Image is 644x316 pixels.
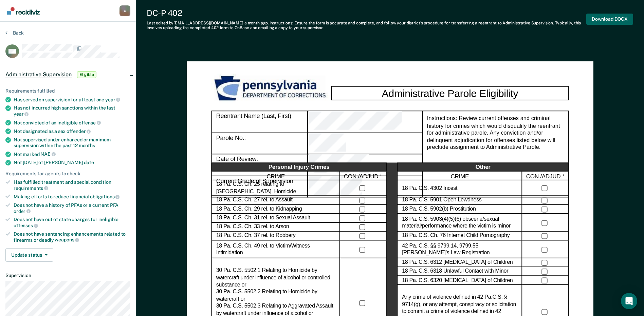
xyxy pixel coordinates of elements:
[119,5,130,16] button: Profile dropdown button
[211,74,331,104] img: PDOC Logo
[90,194,119,199] span: obligations
[402,242,517,257] label: 42 Pa. C.S. §§ 9799.14, 9799.55 [PERSON_NAME]’s Law Registration
[522,172,569,180] div: CON./ADJUD.*
[211,133,308,154] div: Parole No.:
[14,202,130,214] div: Does not have a history of PFAs or a current PFA order
[211,111,308,133] div: Reentrant Name (Last, First)
[211,154,308,176] div: Date of Review:
[79,120,101,125] span: offense
[402,259,513,266] label: 18 Pa. C.S. 6312 [MEDICAL_DATA] of Children
[402,268,508,275] label: 18 Pa. C.S. 6318 Unlawful Contact with Minor
[14,120,130,126] div: Not convicted of an ineligible
[402,185,457,192] label: 18 Pa. C.S. 4302 Incest
[211,172,340,180] div: CRIME
[244,21,268,25] span: a month ago
[105,97,120,102] span: year
[77,71,96,78] span: Eligible
[331,86,569,100] div: Administrative Parole Eligibility
[216,215,310,222] label: 18 Pa. C.S. Ch. 31 rel. to Sexual Assault
[14,137,130,149] div: Not supervised under enhanced or maximum supervision within the past 12
[402,197,481,204] label: 18 Pa. C.S. 5901 Open Lewdness
[14,105,130,117] div: Has not incurred high sanctions within the last
[402,233,510,240] label: 18 Pa. C.S. Ch. 76 Internet Child Pornography
[216,206,302,213] label: 18 Pa. C.S. Ch. 29 rel. to Kidnapping
[5,30,24,36] button: Back
[5,273,130,278] dt: Supervision
[14,151,130,157] div: Not marked
[340,172,386,180] div: CON./ADJUD.*
[14,128,130,134] div: Not designated as a sex
[7,7,40,15] img: Recidiviz
[402,216,517,230] label: 18 Pa. C.S. 5903(4)(5)(6) obscene/sexual material/performance where the victim is minor
[216,223,289,231] label: 18 Pa. C.S. Ch. 33 rel. to Arson
[397,163,569,172] div: Other
[5,248,53,262] button: Update status
[14,194,130,200] div: Making efforts to reduce financial
[5,71,72,78] span: Administrative Supervision
[308,133,422,154] div: Parole No.:
[79,143,95,148] span: months
[586,14,633,25] button: Download DOCX
[621,293,637,309] div: Open Intercom Messenger
[14,185,48,191] span: requirements
[402,206,476,213] label: 18 Pa. C.S. 5902(b) Prostitution
[55,237,79,242] span: weapons
[5,88,130,94] div: Requirements fulfilled
[216,242,335,257] label: 18 Pa. C.S. Ch. 49 rel. to Victim/Witness Intimidation
[216,181,335,195] label: 18 Pa. C.S. Ch. 25 relating to [GEOGRAPHIC_DATA]. Homicide
[40,151,55,157] span: NAE
[67,129,91,134] span: offender
[14,231,130,243] div: Does not have sentencing enhancements related to firearms or deadly
[14,160,130,165] div: Not [DATE] of [PERSON_NAME]
[211,163,386,172] div: Personal Injury Crimes
[402,277,513,284] label: 18 Pa. C.S. 6320 [MEDICAL_DATA] of Children
[14,217,130,228] div: Does not have out of state charges for ineligible
[14,97,130,103] div: Has served on supervision for at least one
[14,223,38,228] span: offenses
[308,111,422,133] div: Reentrant Name (Last, First)
[147,8,586,18] div: DC-P 402
[84,160,94,165] span: date
[14,179,130,191] div: Has fulfilled treatment and special condition
[147,21,586,31] div: Last edited by [EMAIL_ADDRESS][DOMAIN_NAME] . Instructions: Ensure the form is accurate and compl...
[5,171,130,177] div: Requirements for agents to check
[216,233,295,240] label: 18 Pa. C.S. Ch. 37 rel. to Robbery
[422,111,569,197] div: Instructions: Review current offenses and criminal history for crimes which would disqualify the ...
[119,5,130,16] div: e
[397,172,522,180] div: CRIME
[308,154,422,176] div: Date of Review:
[216,197,292,204] label: 18 Pa. C.S. Ch. 27 rel. to Assault
[14,111,29,117] span: year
